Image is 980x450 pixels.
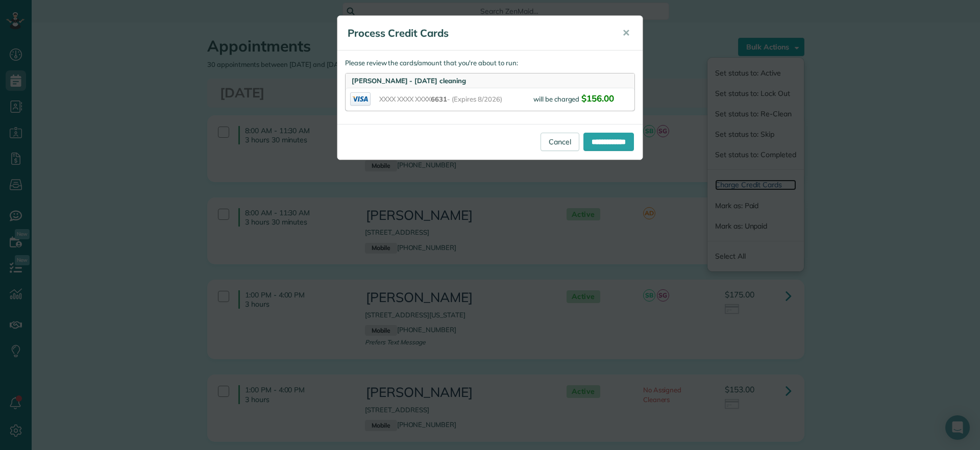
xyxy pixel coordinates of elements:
span: ✕ [622,27,630,39]
span: $156.00 [581,93,614,104]
div: [PERSON_NAME] - [DATE] cleaning [346,73,634,88]
div: will be charged [533,92,630,107]
h5: Process Credit Cards [348,26,608,40]
span: XXXX XXXX XXXX - (Expires 8/2026) [379,94,533,104]
div: Please review the cards/amount that you're about to run: [337,51,643,124]
span: 6631 [431,95,447,103]
a: Cancel [541,133,579,151]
